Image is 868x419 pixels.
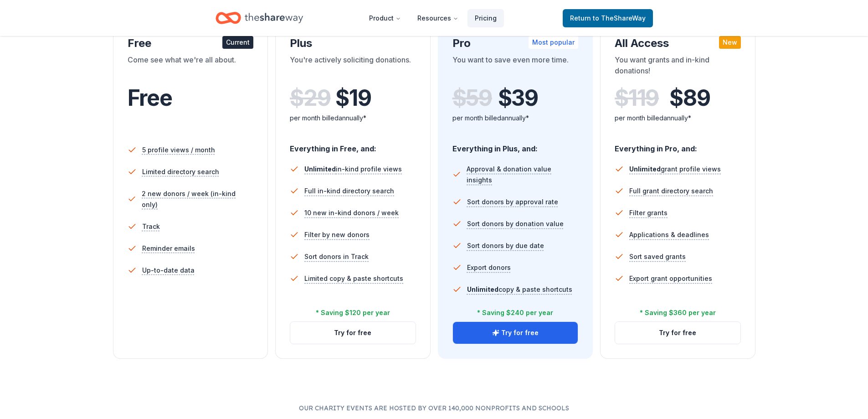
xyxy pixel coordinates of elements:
span: Full grant directory search [629,186,713,197]
span: Sort donors by due date [467,240,544,251]
span: Return [570,13,646,24]
span: Unlimited [629,165,661,173]
span: Sort donors in Track [304,251,369,262]
span: Sort saved grants [629,251,686,262]
span: Limited directory search [142,166,219,177]
span: Filter grants [629,207,668,218]
span: $ 39 [498,85,538,111]
a: Pricing [467,9,504,27]
div: per month billed annually* [290,113,416,124]
span: 10 new in-kind donors / week [304,207,399,218]
div: * Saving $240 per year [477,307,553,318]
div: * Saving $120 per year [316,307,390,318]
span: grant profile views [629,165,721,173]
button: Try for free [453,322,578,344]
div: Everything in Free, and: [290,135,416,155]
span: Filter by new donors [304,229,370,240]
span: Track [142,221,160,232]
span: Approval & donation value insights [467,164,578,186]
div: * Saving $360 per year [640,307,716,318]
div: Come see what we're all about. [128,54,254,80]
p: Our charity events are hosted by over 140,000 nonprofits and schools [36,403,832,414]
a: Returnto TheShareWay [563,9,653,27]
span: Unlimited [304,165,336,173]
span: $ 19 [335,85,371,111]
button: Product [362,9,408,27]
span: Reminder emails [142,243,195,254]
span: 5 profile views / month [142,145,215,155]
span: Unlimited [467,285,498,293]
nav: Main [362,7,504,29]
a: Home [216,7,303,29]
div: You want grants and in-kind donations! [615,54,741,80]
div: You want to save even more time. [452,54,579,80]
span: in-kind profile views [304,165,402,173]
div: New [719,36,741,49]
span: Up-to-date data [142,265,195,276]
span: copy & paste shortcuts [467,285,572,293]
div: All Access [615,36,741,51]
div: per month billed annually* [452,113,579,124]
span: Sort donors by approval rate [467,197,558,207]
span: $ 89 [669,85,710,111]
span: Free [128,84,172,111]
span: 2 new donors / week (in-kind only) [142,188,253,210]
button: Resources [410,9,466,27]
span: Sort donors by donation value [467,218,564,229]
div: Free [128,36,254,51]
span: to TheShareWay [593,14,646,22]
button: Try for free [290,322,416,344]
span: Export grant opportunities [629,273,712,284]
span: Export donors [467,262,511,273]
div: You're actively soliciting donations. [290,54,416,80]
button: Try for free [615,322,740,344]
div: per month billed annually* [615,113,741,124]
div: Everything in Pro, and: [615,135,741,155]
div: Current [222,36,253,49]
div: Plus [290,36,416,51]
div: Pro [452,36,579,51]
div: Most popular [529,36,578,49]
span: Applications & deadlines [629,229,709,240]
span: Full in-kind directory search [304,186,394,197]
div: Everything in Plus, and: [452,135,579,155]
span: Limited copy & paste shortcuts [304,273,403,284]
